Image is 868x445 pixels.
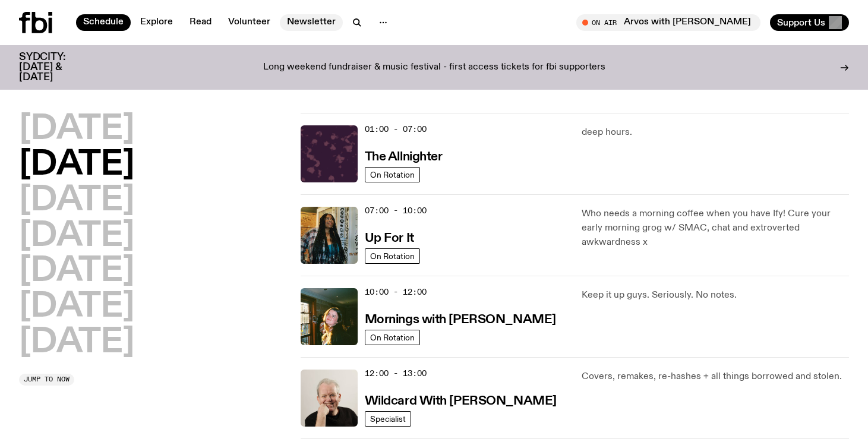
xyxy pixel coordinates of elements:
[365,230,414,245] a: Up For It
[301,207,358,264] img: Ify - a Brown Skin girl with black braided twists, looking up to the side with her tongue stickin...
[19,326,134,359] button: [DATE]
[19,291,134,324] button: [DATE]
[182,14,219,31] a: Read
[365,149,443,163] a: The Allnighter
[370,251,415,260] span: On Rotation
[365,124,427,135] span: 01:00 - 07:00
[19,184,134,217] button: [DATE]
[365,368,427,379] span: 12:00 - 13:00
[301,370,358,427] img: Stuart is smiling charmingly, wearing a black t-shirt against a stark white background.
[221,14,277,31] a: Volunteer
[133,14,180,31] a: Explore
[19,255,134,288] button: [DATE]
[19,113,134,146] button: [DATE]
[365,395,557,408] h3: Wildcard With [PERSON_NAME]
[365,330,420,345] a: On Rotation
[24,376,70,383] span: Jump to now
[76,14,131,31] a: Schedule
[370,414,406,423] span: Specialist
[365,286,427,298] span: 10:00 - 12:00
[19,374,74,386] button: Jump to now
[19,52,95,83] h3: SYDCITY: [DATE] & [DATE]
[770,14,849,31] button: Support Us
[576,14,760,31] button: On AirArvos with [PERSON_NAME]
[582,288,849,302] p: Keep it up guys. Seriously. No notes.
[370,170,415,179] span: On Rotation
[582,207,849,250] p: Who needs a morning coffee when you have Ify! Cure your early morning grog w/ SMAC, chat and extr...
[280,14,343,31] a: Newsletter
[19,220,134,253] button: [DATE]
[582,370,849,384] p: Covers, remakes, re-hashes + all things borrowed and stolen.
[365,248,420,264] a: On Rotation
[365,151,443,163] h3: The Allnighter
[365,314,556,326] h3: Mornings with [PERSON_NAME]
[365,167,420,182] a: On Rotation
[365,311,556,326] a: Mornings with [PERSON_NAME]
[365,393,557,408] a: Wildcard With [PERSON_NAME]
[301,288,358,345] img: Freya smiles coyly as she poses for the image.
[370,333,415,342] span: On Rotation
[582,125,849,140] p: deep hours.
[365,205,427,216] span: 07:00 - 10:00
[19,149,134,182] button: [DATE]
[263,62,605,73] p: Long weekend fundraiser & music festival - first access tickets for fbi supporters
[777,17,825,28] span: Support Us
[365,232,414,245] h3: Up For It
[365,411,411,427] a: Specialist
